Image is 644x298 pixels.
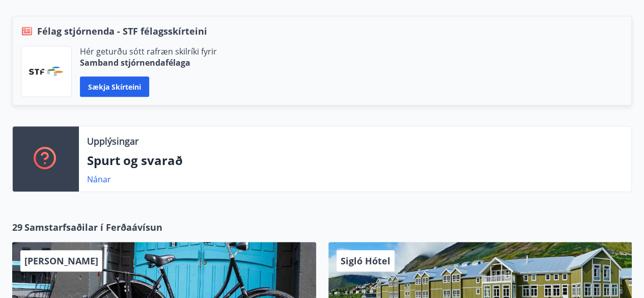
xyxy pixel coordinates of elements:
[87,174,111,185] a: Nánar
[24,255,98,267] span: [PERSON_NAME]
[341,255,390,267] span: Sigló Hótel
[80,57,217,68] p: Samband stjórnendafélaga
[12,221,22,234] span: 29
[80,46,217,57] p: Hér geturðu sótt rafræn skilríki fyrir
[87,134,138,148] p: Upplýsingar
[37,24,207,38] span: Félag stjórnenda - STF félagsskírteini
[24,221,162,234] span: Samstarfsaðilar í Ferðaávísun
[29,67,64,76] img: vjCaq2fThgY3EUYqSgpjEiBg6WP39ov69hlhuPVN.png
[87,152,623,169] p: Spurt og svarað
[80,76,149,97] button: Sækja skírteini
